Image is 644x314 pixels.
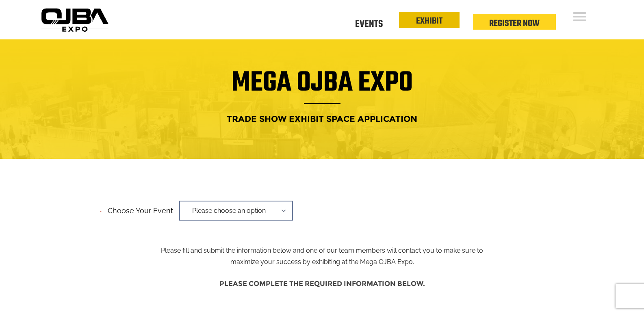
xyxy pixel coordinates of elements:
[11,75,148,93] input: Enter your last name
[44,71,601,104] h1: Mega OJBA Expo
[99,276,546,292] h4: Please complete the required information below.
[11,99,148,117] input: Enter your email address
[489,17,540,30] a: Register Now
[11,123,148,243] textarea: Type your message and click 'Submit'
[42,45,137,56] div: Leave a message
[179,201,293,221] span: —Please choose an option—
[44,111,601,126] h4: Trade Show Exhibit Space Application
[133,4,153,24] div: Minimize live chat window
[154,204,490,268] p: Please fill and submit the information below and one of our team members will contact you to make...
[103,199,173,217] label: Choose your event
[119,250,147,261] em: Submit
[416,14,442,28] a: EXHIBIT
